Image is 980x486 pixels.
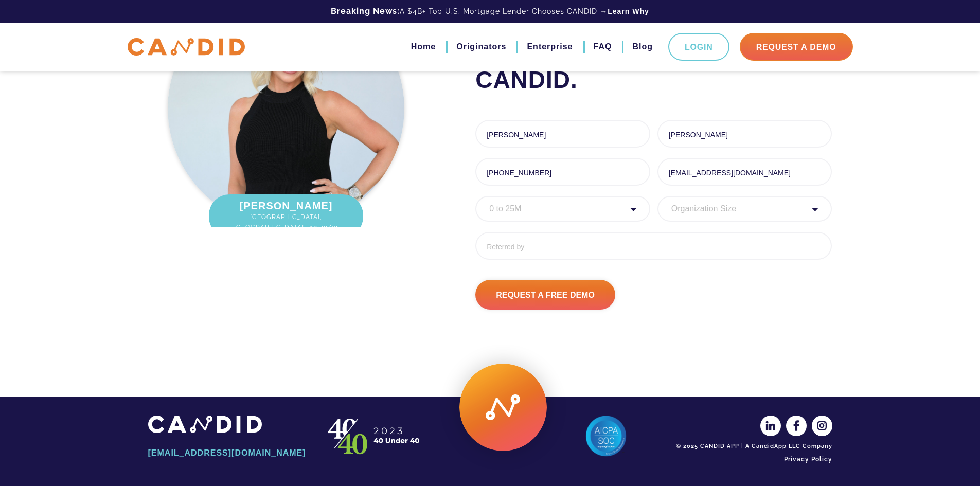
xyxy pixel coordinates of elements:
a: Blog [632,38,653,56]
img: CANDID APP [323,416,426,457]
a: FAQ [594,38,612,56]
div: © 2025 CANDID APP | A CandidApp LLC Company [673,442,832,451]
span: [GEOGRAPHIC_DATA], [GEOGRAPHIC_DATA] | 105m/yr [219,212,353,232]
a: Learn Why [608,6,649,16]
input: Email * [657,158,832,186]
a: Home [411,38,436,56]
a: Request A Demo [740,33,853,61]
div: [PERSON_NAME] [209,194,363,238]
input: Referred by [475,232,832,260]
a: [EMAIL_ADDRESS][DOMAIN_NAME] [148,444,308,462]
a: Login [668,33,729,61]
input: First Name * [475,120,650,148]
img: CANDID APP [128,38,245,56]
input: Phone * [475,158,650,186]
img: AICPA SOC 2 [585,416,627,457]
a: Enterprise [527,38,573,56]
input: Last Name * [657,120,832,148]
img: CANDID APP [148,416,262,433]
a: Originators [456,38,506,56]
b: Breaking News: [331,6,400,16]
a: Privacy Policy [673,451,832,468]
input: Request A Free Demo [475,280,615,310]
